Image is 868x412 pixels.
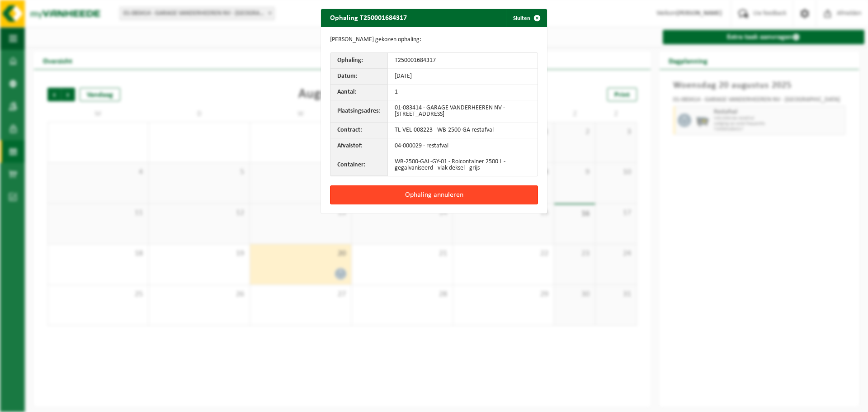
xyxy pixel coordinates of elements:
[330,53,388,69] th: Ophaling:
[330,100,388,123] th: Plaatsingsadres:
[330,36,538,43] p: [PERSON_NAME] gekozen ophaling:
[330,185,538,204] button: Ophaling annuleren
[330,85,388,100] th: Aantal:
[388,100,538,123] td: 01-083414 - GARAGE VANDERHEEREN NV - [STREET_ADDRESS]
[330,69,388,85] th: Datum:
[388,138,538,154] td: 04-000029 - restafval
[388,123,538,138] td: TL-VEL-008223 - WB-2500-GA restafval
[321,9,416,26] h2: Ophaling T250001684317
[506,9,546,27] button: Sluiten
[330,154,388,176] th: Container:
[330,123,388,138] th: Contract:
[388,69,538,85] td: [DATE]
[388,85,538,100] td: 1
[388,53,538,69] td: T250001684317
[388,154,538,176] td: WB-2500-GAL-GY-01 - Rolcontainer 2500 L - gegalvaniseerd - vlak deksel - grijs
[330,138,388,154] th: Afvalstof:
